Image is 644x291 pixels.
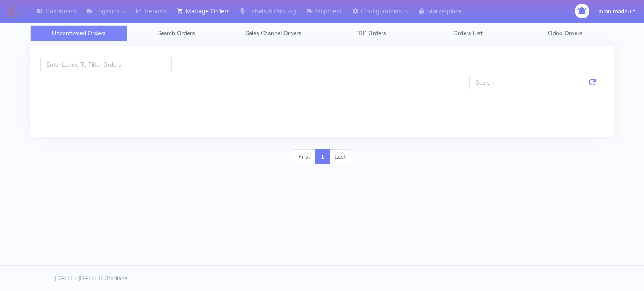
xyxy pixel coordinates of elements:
[315,149,330,165] a: 1
[548,29,582,37] span: Odoo Orders
[30,25,614,41] ul: Tabs
[453,29,483,37] span: Orders List
[245,29,301,37] span: Sales Channel Orders
[592,3,641,20] button: minu madhu
[40,57,172,72] input: Enter Labels To Filter Orders
[157,29,195,37] span: Search Orders
[355,29,386,37] span: ERP Orders
[469,75,582,90] input: Search
[52,29,106,37] span: Unconfirmed Orders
